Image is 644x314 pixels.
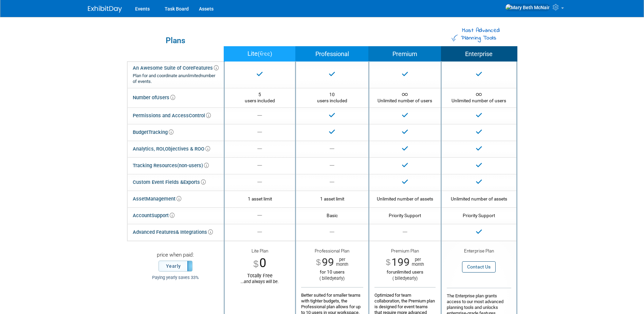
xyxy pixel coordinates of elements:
span: ) [270,51,272,57]
div: Advanced Features [133,227,213,237]
span: $ [253,259,258,268]
div: Asset [133,194,181,204]
div: Budget [133,127,173,137]
span: Support [151,212,174,219]
img: ExhibitDay [88,6,122,13]
div: Unlimited number of assets [447,196,511,202]
span: per month [334,257,348,267]
span: yearly [405,276,416,281]
th: Professional [296,46,369,62]
th: Lite [224,46,296,62]
div: ( billed ) [374,276,436,281]
span: for [387,269,393,275]
div: unlimited users [374,269,436,275]
span: (non-users) [177,162,209,169]
span: 99 [322,256,334,268]
div: Premium Plan [374,248,436,256]
div: 10 users included [301,91,363,104]
div: 1 asset limit [230,196,290,202]
span: Analytics, ROI, [133,146,165,152]
div: Enterprise Plan [447,248,511,255]
div: for 10 users [301,269,363,275]
div: 5 users included [230,91,290,104]
span: $ [386,258,391,267]
div: Permissions and Access [133,111,211,121]
div: Lite Plan [230,248,290,255]
div: An Awesome Suite of Core [133,65,219,85]
i: unlimited [183,73,201,78]
div: 1 asset limit [301,196,363,202]
button: Contact Us [462,261,496,273]
th: Premium [369,46,441,62]
span: Users [156,94,175,101]
div: Basic [301,212,363,219]
div: Tracking Resources [133,161,209,171]
div: Priority Support [374,212,436,219]
span: 0 [259,256,266,270]
span: Most Advanced Planning Tools [461,27,500,42]
div: ( billed ) [301,276,363,281]
span: ( [258,51,260,57]
span: $ [316,258,321,267]
div: Paying yearly saves 33% [132,275,219,281]
div: Priority Support [447,212,511,219]
span: Management [146,196,181,202]
th: Enterprise [441,46,517,62]
span: yearly [332,276,343,281]
img: Our Most Advanced Planning Tools [452,35,458,41]
img: Mary Beth McNair [505,4,550,11]
div: Professional Plan [301,248,363,256]
span: Unlimited number of users [378,92,432,103]
div: Totally Free [230,273,290,284]
div: Number of [133,93,175,103]
span: Control [189,112,211,119]
div: price when paid: [132,251,219,261]
div: Unlimited number of assets [374,196,436,202]
div: Custom Event Fields & [133,177,206,187]
label: Yearly [159,261,192,271]
div: Account [133,211,174,221]
span: 199 [391,256,410,268]
span: Tracking [148,129,173,135]
div: ...and always will be. [230,279,290,284]
div: Objectives & ROO [133,144,210,154]
div: Plan for and coordinate an number of events. [133,73,219,85]
span: per month [410,257,424,267]
span: Exports [183,179,206,185]
div: Plans [131,37,220,45]
span: Features [193,65,219,71]
span: free [260,50,270,59]
span: & Integrations [176,229,213,235]
span: Unlimited number of users [452,92,506,103]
